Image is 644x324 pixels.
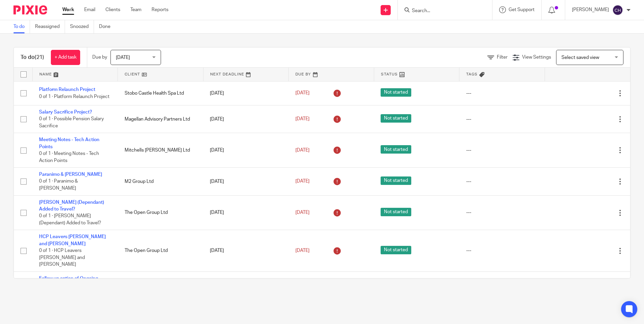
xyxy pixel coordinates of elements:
[295,179,310,184] span: [DATE]
[39,117,104,129] span: 0 of 1 · Possible Pension Salary Sacrifice
[612,5,623,15] img: svg%3E
[35,55,44,60] span: (21)
[203,195,289,230] td: [DATE]
[203,271,289,306] td: [DATE]
[561,55,599,60] span: Select saved view
[21,54,44,61] h1: To do
[572,6,609,13] p: [PERSON_NAME]
[39,110,92,115] a: Salary Sacrifice Project?
[13,5,47,14] img: Pixie
[13,20,30,33] a: To do
[381,114,411,123] span: Not started
[118,195,203,230] td: The Open Group Ltd
[203,133,289,168] td: [DATE]
[381,246,411,254] span: Not started
[51,50,80,65] a: + Add task
[118,133,203,168] td: Mitchells [PERSON_NAME] Ltd
[130,6,141,13] a: Team
[466,72,478,76] span: Tags
[381,145,411,154] span: Not started
[105,6,120,13] a: Clients
[116,55,130,60] span: [DATE]
[39,276,98,288] a: Follow up option of Ongoing Services
[152,6,168,13] a: Reports
[203,105,289,133] td: [DATE]
[497,55,508,60] span: Filter
[39,94,109,99] span: 0 of 1 · Platform Relaunch Project
[203,230,289,271] td: [DATE]
[295,148,310,153] span: [DATE]
[39,179,78,191] span: 0 of 1 · Paranimo & [PERSON_NAME]
[118,230,203,271] td: The Open Group Ltd
[92,54,107,61] p: Due by
[466,178,538,185] div: ---
[522,55,551,60] span: View Settings
[39,234,106,246] a: HCP Leavers [PERSON_NAME] and [PERSON_NAME]
[39,151,99,163] span: 0 of 1 · Meeting Notes - Tech Action Points
[35,20,65,33] a: Reassigned
[39,137,99,149] a: Meeting Notes - Tech Action Points
[62,6,74,13] a: Work
[466,147,538,154] div: ---
[118,81,203,105] td: Stobo Castle Health Spa Ltd
[39,248,85,267] span: 0 of 1 · HCP Leavers [PERSON_NAME] and [PERSON_NAME]
[118,271,203,306] td: [PERSON_NAME] [PERSON_NAME] Limited
[39,200,104,212] a: [PERSON_NAME] (Dependant) Added to Travel?
[466,247,538,254] div: ---
[118,105,203,133] td: Magellan Advisory Partners Ltd
[39,87,95,92] a: Platform Relaunch Project
[466,116,538,123] div: ---
[295,248,310,253] span: [DATE]
[118,168,203,195] td: M2 Group Ltd
[466,90,538,97] div: ---
[295,91,310,96] span: [DATE]
[411,8,472,14] input: Search
[70,20,94,33] a: Snoozed
[99,20,116,33] a: Done
[203,168,289,195] td: [DATE]
[466,209,538,216] div: ---
[39,214,101,226] span: 0 of 1 · [PERSON_NAME] (Dependant) Added to Travel?
[509,7,535,12] span: Get Support
[203,81,289,105] td: [DATE]
[39,172,102,177] a: Paranimo & [PERSON_NAME]
[84,6,95,13] a: Email
[295,117,310,121] span: [DATE]
[381,88,411,97] span: Not started
[295,210,310,215] span: [DATE]
[381,208,411,216] span: Not started
[381,176,411,185] span: Not started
